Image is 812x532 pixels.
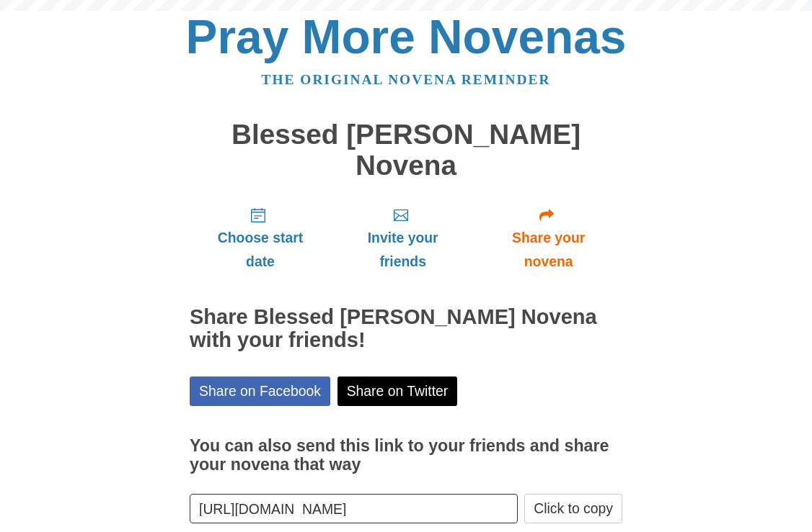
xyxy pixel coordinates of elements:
[186,10,627,63] a: Pray More Novenas
[475,195,622,281] a: Share your novena
[337,377,458,406] a: Share on Twitter
[524,494,622,523] button: Click to copy
[190,306,622,352] h2: Share Blessed [PERSON_NAME] Novena with your friends!
[190,195,331,281] a: Choose start date
[190,437,622,474] h3: You can also send this link to your friends and share your novena that way
[262,72,551,87] a: The original novena reminder
[204,226,317,274] span: Choose start date
[345,226,460,274] span: Invite your friends
[190,377,330,406] a: Share on Facebook
[489,226,608,274] span: Share your novena
[331,195,475,281] a: Invite your friends
[190,120,622,181] h1: Blessed [PERSON_NAME] Novena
